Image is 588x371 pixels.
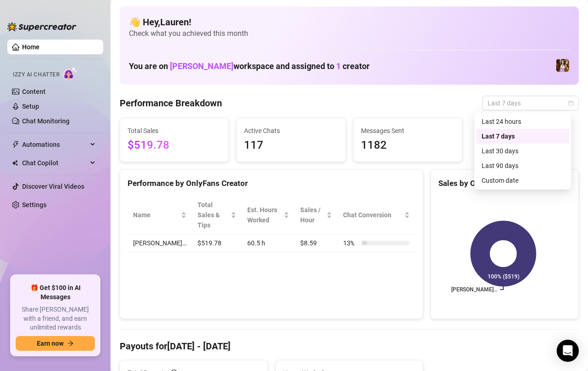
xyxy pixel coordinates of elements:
[295,196,338,234] th: Sales / Hour
[22,88,46,95] a: Content
[361,137,454,154] span: 1182
[482,146,564,156] div: Last 30 days
[16,284,95,301] span: 🎁 Get $100 in AI Messages
[192,196,242,234] th: Total Sales & Tips
[247,205,282,225] div: Est. Hours Worked
[67,340,74,347] span: arrow-right
[338,196,415,234] th: Chat Conversion
[16,305,95,332] span: Share [PERSON_NAME] with a friend, and earn unlimited rewards
[482,161,564,171] div: Last 90 days
[482,175,564,185] div: Custom date
[128,196,192,234] th: Name
[129,16,570,29] h4: 👋 Hey, Lauren !
[22,43,40,51] a: Home
[438,177,571,190] div: Sales by OnlyFans Creator
[244,137,338,154] span: 117
[120,340,579,353] h4: Payouts for [DATE] - [DATE]
[63,67,77,80] img: AI Chatter
[568,100,574,106] span: calendar
[170,61,233,71] span: [PERSON_NAME]
[16,336,95,351] button: Earn nowarrow-right
[22,103,39,110] a: Setup
[343,238,358,248] span: 13 %
[476,129,569,144] div: Last 7 days
[244,126,338,136] span: Active Chats
[128,126,221,136] span: Total Sales
[476,114,569,129] div: Last 24 hours
[129,61,370,71] h1: You are on workspace and assigned to creator
[198,200,229,230] span: Total Sales & Tips
[476,173,569,188] div: Custom date
[22,201,47,209] a: Settings
[361,126,454,136] span: Messages Sent
[22,183,84,190] a: Discover Viral Videos
[192,234,242,252] td: $519.78
[476,144,569,158] div: Last 30 days
[128,177,415,190] div: Performance by OnlyFans Creator
[133,210,179,220] span: Name
[300,205,325,225] span: Sales / Hour
[37,340,64,347] span: Earn now
[556,59,569,72] img: Elena
[488,96,573,110] span: Last 7 days
[120,97,222,110] h4: Performance Breakdown
[22,156,87,170] span: Chat Copilot
[343,210,402,220] span: Chat Conversion
[13,70,59,79] span: Izzy AI Chatter
[129,29,570,39] span: Check what you achieved this month
[336,61,341,71] span: 1
[476,158,569,173] div: Last 90 days
[22,137,87,152] span: Automations
[482,116,564,127] div: Last 24 hours
[557,340,579,362] div: Open Intercom Messenger
[242,234,295,252] td: 60.5 h
[482,131,564,141] div: Last 7 days
[12,160,18,166] img: Chat Copilot
[128,234,192,252] td: [PERSON_NAME]…
[22,117,70,125] a: Chat Monitoring
[12,141,19,148] span: thunderbolt
[7,22,76,31] img: logo-BBDzfeDw.svg
[451,286,497,293] text: [PERSON_NAME]…
[128,137,221,154] span: $519.78
[295,234,338,252] td: $8.59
